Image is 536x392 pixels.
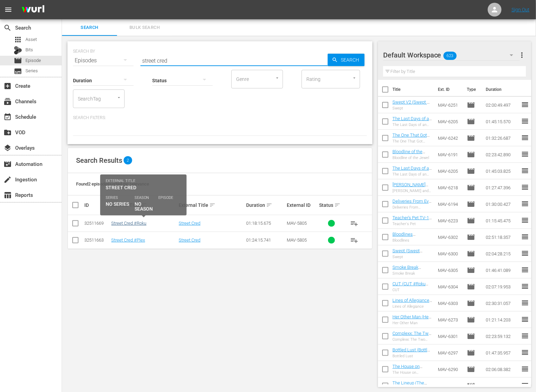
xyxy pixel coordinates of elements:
span: Episode [467,299,475,307]
td: 01:46:41.089 [483,262,521,278]
span: sort [209,202,216,208]
span: Episode [467,266,475,274]
span: Episode [467,134,475,142]
a: The One That Got Away TV-14 (The One That Got Away TV-14 #Roku (VARIANT)) [392,133,430,158]
div: Her Other Man [392,321,432,325]
span: Bulk Search [121,24,168,32]
td: MAV-6301 [435,328,464,345]
td: MAV-6205 [435,113,464,130]
span: reorder [521,216,529,224]
span: Episode [25,57,41,64]
div: Bottled Lust [392,354,432,358]
span: MAV-5805 [287,221,307,226]
span: reorder [521,365,529,373]
span: Found 2 episodes sorted by: relevance [76,181,149,187]
div: Duration [246,201,285,209]
button: playlist_add [346,232,362,248]
td: MAV-6303 [435,295,464,311]
span: Asset [14,35,22,44]
span: reorder [521,134,529,142]
button: playlist_add [346,215,362,232]
img: ans4CAIJ8jUAAAAAAAAAAAAAAAAAAAAAAAAgQb4GAAAAAAAAAAAAAAAAAAAAAAAAJMjXAAAAAAAAAAAAAAAAAAAAAAAAgAT5G... [17,2,50,18]
span: Search Results [76,156,122,165]
span: reorder [521,150,529,158]
span: Episode [467,183,475,192]
div: External ID [287,202,317,208]
span: reorder [521,117,529,125]
span: reorder [521,332,529,340]
span: menu [4,6,12,14]
span: Episode [467,101,475,109]
a: The Last Days of an Escort TV-14 (The Last Days of an Escort TV-14 #Roku (VARIANT)) [392,166,432,191]
span: sort [141,202,147,208]
a: Complexx: The Two Exes (Complexx: The Two Exes #Roku (VARIANT)) [392,331,431,351]
td: 01:45:03.825 [483,163,521,179]
span: Episode [467,200,475,208]
a: Bloodline of the Jewel TV-14 (Bloodline of the Jewel TV-14 #Roku (VARIANT)) [392,149,430,175]
span: Automation [3,160,12,168]
span: Episode [467,150,475,159]
div: Smoke Break [392,271,432,276]
td: 02:30:31.057 [483,295,521,311]
span: VOD [3,128,12,137]
div: CUT [392,288,432,292]
div: External Title [179,201,244,209]
button: Open [351,75,358,81]
a: Deliveries From Eva TV-14 (Deliveries From Eva TV-14 #Roku (VARIANT)) [392,199,431,219]
div: Swept [392,106,432,110]
div: 32511663 [84,237,109,243]
div: 32511669 [84,221,109,226]
span: reorder [521,315,529,324]
span: Create [3,82,12,90]
div: ID [84,202,109,208]
span: Asset [25,36,37,43]
span: Overlays [3,144,12,152]
td: 02:23:42.890 [483,146,521,163]
td: MAV-6304 [435,278,464,295]
td: 02:04:28.215 [483,245,521,262]
td: 01:47:35.957 [483,345,521,361]
a: Teacher's Pet TV-14 (Teacher's Pet TV-14 #Roku (VARIANT)) [392,215,432,236]
span: Episode [467,316,475,324]
span: sort [334,202,340,208]
td: MAV-6223 [435,212,464,229]
td: MAV-6194 [435,196,464,212]
div: The One That Got Away [392,139,432,144]
span: Episode [467,365,475,373]
a: Her Other Man (Her Other Man #Roku (VARIANT)) [392,314,431,330]
a: Street Cred #Roku [111,221,146,226]
td: MAV-6297 [435,345,464,361]
td: 01:45:15.570 [483,113,521,130]
td: 02:06:08.382 [483,361,521,378]
div: [PERSON_NAME] and Magic [392,189,432,193]
span: Series [25,67,38,74]
a: CUT (CUT #Roku (VARIANT)) [392,281,428,292]
td: 01:32:26.687 [483,130,521,146]
span: Episode [467,233,475,241]
span: reorder [521,200,529,208]
span: reorder [521,100,529,109]
a: Street Cred [179,237,200,243]
span: Channels [3,97,12,106]
td: MAV-6205 [435,163,464,179]
span: Episode [467,332,475,340]
td: MAV-6273 [435,311,464,328]
a: The Last Days of an Escort TV-14 V2 (The Last Days of an Escort TV-14 #Roku (VARIANT)) [392,116,432,142]
td: MAV-6305 [435,262,464,278]
th: Duration [482,80,523,99]
div: The Last Days of an Escort [392,172,432,177]
a: Lines of Allegiance (Lines of Allegiance #Roku (VARIANT)) [392,298,432,313]
span: playlist_add [350,219,358,227]
td: 01:21:14.203 [483,311,521,328]
a: Street Cred [179,221,200,226]
span: reorder [521,266,529,274]
td: 02:07:19.953 [483,278,521,295]
span: Search [3,24,12,32]
div: Teacher's Pet [392,222,432,226]
td: MAV-6218 [435,179,464,196]
span: Episode [467,250,475,258]
a: Sign Out [512,7,529,12]
a: Swept (Swept #Roku (VARIANT)) [392,248,428,258]
th: Ext. ID [434,80,463,99]
a: [PERSON_NAME] and Magic TV-14 ([PERSON_NAME] and Magic TV-14 #Roku (VARIANT)) [392,182,428,208]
